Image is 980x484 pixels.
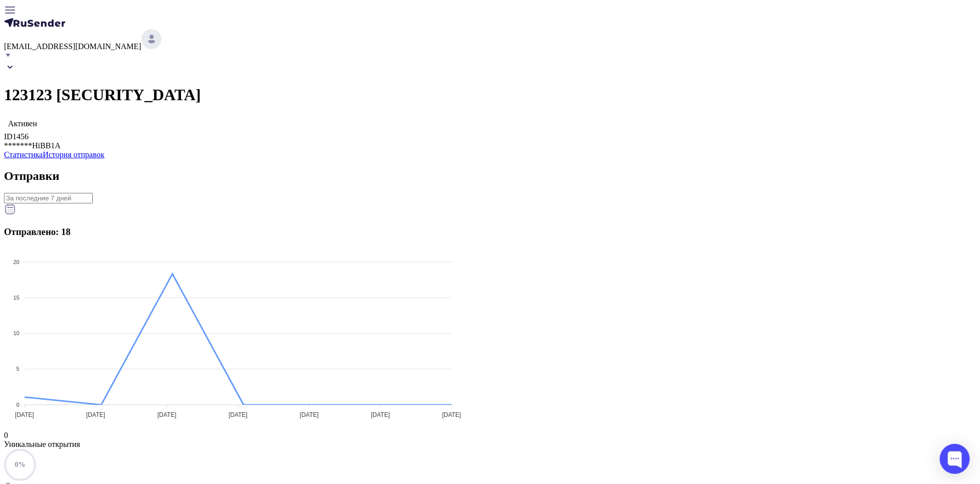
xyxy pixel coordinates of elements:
[4,169,976,183] h2: Отправки
[4,42,141,51] span: [EMAIL_ADDRESS][DOMAIN_NAME]
[86,411,105,418] tspan: [DATE]
[4,193,93,203] input: Datepicker input
[15,411,34,418] tspan: [DATE]
[17,366,20,372] tspan: 5
[17,402,20,408] tspan: 0
[4,132,976,141] div: ID
[371,411,390,418] tspan: [DATE]
[15,461,26,468] span: 0%
[43,150,104,159] a: История отправок
[157,411,177,418] tspan: [DATE]
[300,411,319,418] tspan: [DATE]
[229,411,248,418] tspan: [DATE]
[4,86,976,104] h1: 123123 [SECURITY_DATA]
[13,295,19,301] tspan: 15
[13,132,29,141] span: 1456
[4,440,976,449] div: Уникальные открытия
[8,119,37,128] span: Активен
[4,431,976,440] div: 0
[4,150,43,159] a: Статистика
[442,411,461,418] tspan: [DATE]
[32,141,61,150] span: HiBB1A
[13,259,19,265] tspan: 20
[13,330,19,336] tspan: 10
[4,226,976,237] h3: Отправлено: 18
